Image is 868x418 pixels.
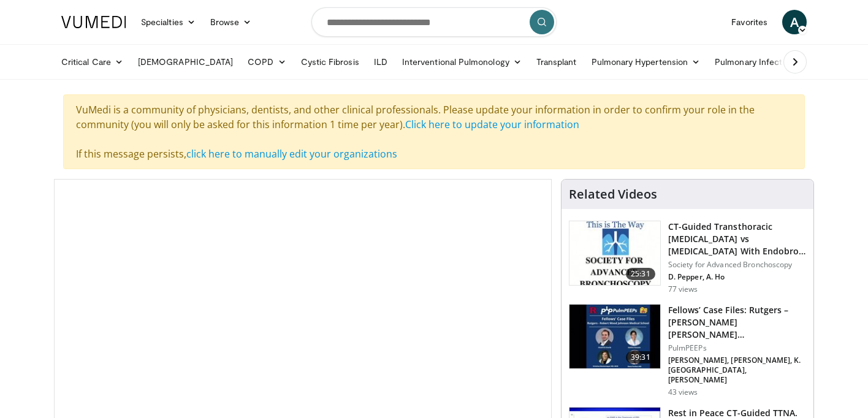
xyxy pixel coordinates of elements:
a: COPD [240,50,293,74]
a: Browse [203,10,259,34]
h3: CT-Guided Transthoracic [MEDICAL_DATA] vs [MEDICAL_DATA] With Endobro… [668,221,806,257]
h4: Related Videos [569,187,657,202]
a: Specialties [134,10,203,34]
h3: Fellows’ Case Files: Rutgers – [PERSON_NAME] [PERSON_NAME][GEOGRAPHIC_DATA] [668,304,806,341]
input: Search topics, interventions [311,7,557,37]
a: Pulmonary Hypertension [584,50,708,74]
a: ILD [367,50,395,74]
a: 25:31 CT-Guided Transthoracic [MEDICAL_DATA] vs [MEDICAL_DATA] With Endobro… Society for Advanced... [569,221,806,294]
a: Pulmonary Infection [707,50,813,74]
p: PulmPEEPs [668,343,806,353]
img: VuMedi Logo [61,16,126,28]
p: 77 views [668,284,698,294]
a: A [782,10,807,34]
a: Click here to update your information [405,118,579,131]
a: [DEMOGRAPHIC_DATA] [131,50,240,74]
img: e0825d15-7f89-4dd3-97a2-08b82e13de26.150x105_q85_crop-smart_upscale.jpg [569,305,660,368]
a: Cystic Fibrosis [294,50,367,74]
a: Transplant [529,50,584,74]
p: 43 views [668,387,698,397]
div: VuMedi is a community of physicians, dentists, and other clinical professionals. Please update yo... [63,94,805,169]
span: 25:31 [626,268,655,280]
a: 39:31 Fellows’ Case Files: Rutgers – [PERSON_NAME] [PERSON_NAME][GEOGRAPHIC_DATA] PulmPEEPs [PERS... [569,304,806,397]
p: Society for Advanced Bronchoscopy [668,260,806,270]
a: Favorites [724,10,775,34]
a: Critical Care [54,50,131,74]
p: D. Pepper, A. Ho [668,272,806,282]
img: 3d503dfe-b268-46c0-a434-9f1fbc73d701.150x105_q85_crop-smart_upscale.jpg [569,221,660,285]
span: 39:31 [626,351,655,363]
a: Interventional Pulmonology [395,50,529,74]
a: click here to manually edit your organizations [186,147,397,161]
p: [PERSON_NAME], [PERSON_NAME], K. [GEOGRAPHIC_DATA], [PERSON_NAME] [668,355,806,385]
